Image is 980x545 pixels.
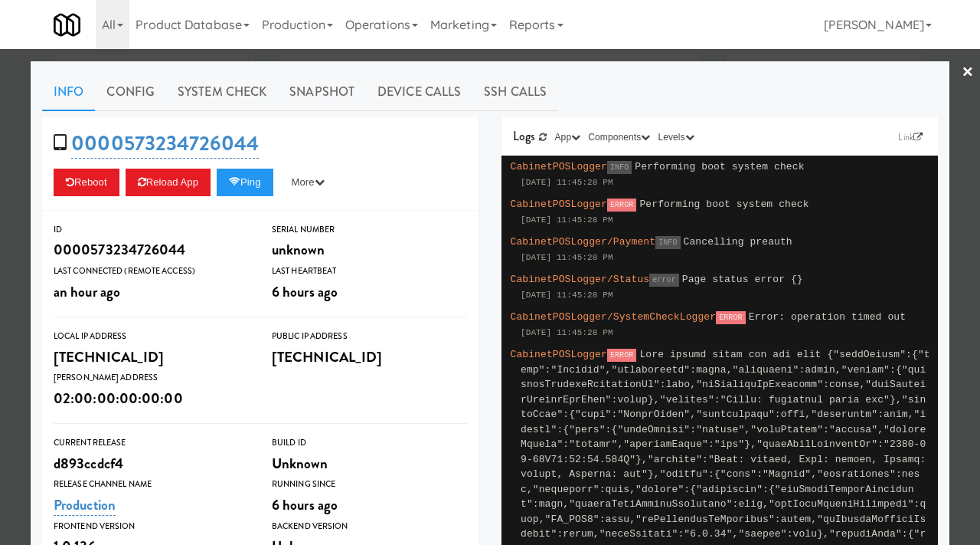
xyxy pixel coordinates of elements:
[272,435,467,451] div: Build Id
[272,451,467,477] div: Unknown
[894,130,926,145] a: Link
[278,73,366,111] a: Snapshot
[272,222,467,238] div: Serial Number
[71,129,259,159] a: 0000573234726044
[521,328,613,337] span: [DATE] 11:45:28 PM
[682,274,803,285] span: Page status error {}
[511,311,717,323] span: CabinetPOSLogger/SystemCheckLogger
[272,281,338,302] span: 6 hours ago
[513,127,535,145] span: Logs
[654,130,697,145] button: Levels
[54,222,249,238] div: ID
[54,451,249,477] div: d893ccdcf4
[217,169,273,196] button: Ping
[272,264,467,279] div: Last Heartbeat
[511,161,607,172] span: CabinetPOSLogger
[639,199,808,210] span: Performing boot system check
[607,199,637,212] span: ERROR
[635,161,804,172] span: Performing boot system check
[54,477,249,492] div: Release Channel Name
[551,130,585,145] button: App
[54,370,249,386] div: [PERSON_NAME] Address
[962,49,974,97] a: ×
[521,253,613,262] span: [DATE] 11:45:28 PM
[54,519,249,534] div: Frontend Version
[54,237,249,263] div: 0000573234726044
[272,477,467,492] div: Running Since
[366,73,472,111] a: Device Calls
[126,169,211,196] button: Reload App
[607,349,637,362] span: ERROR
[54,386,249,412] div: 02:00:00:00:00:00
[649,274,679,287] span: error
[521,215,613,225] span: [DATE] 11:45:28 PM
[511,236,656,248] span: CabinetPOSLogger/Payment
[54,264,249,279] div: Last Connected (Remote Access)
[54,11,80,38] img: Micromart
[749,311,906,323] span: Error: operation timed out
[272,494,338,515] span: 6 hours ago
[54,281,120,302] span: an hour ago
[272,329,467,344] div: Public IP Address
[272,237,467,263] div: unknown
[166,73,278,111] a: System Check
[472,73,558,111] a: SSH Calls
[272,519,467,534] div: Backend Version
[54,344,249,370] div: [TECHNICAL_ID]
[521,291,613,300] span: [DATE] 11:45:28 PM
[584,130,654,145] button: Components
[511,199,607,210] span: CabinetPOSLogger
[95,73,166,111] a: Config
[54,329,249,344] div: Local IP Address
[511,349,607,360] span: CabinetPOSLogger
[42,73,95,111] a: Info
[655,236,680,249] span: INFO
[684,236,792,248] span: Cancelling preauth
[279,169,337,196] button: More
[511,274,650,285] span: CabinetPOSLogger/Status
[716,311,746,324] span: ERROR
[521,178,613,187] span: [DATE] 11:45:28 PM
[54,169,119,196] button: Reboot
[607,161,632,174] span: INFO
[54,494,116,516] a: Production
[272,344,467,370] div: [TECHNICAL_ID]
[54,435,249,451] div: Current Release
